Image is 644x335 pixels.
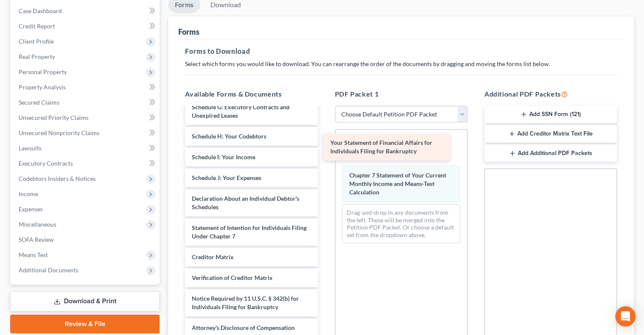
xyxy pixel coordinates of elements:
a: Unsecured Priority Claims [12,110,160,125]
span: Verification of Creditor Matrix [192,274,273,281]
span: Notice Required by 11 U.S.C. § 342(b) for Individuals Filing for Bankruptcy [192,295,299,310]
div: Drag-and-drop in any documents from the left. These will be merged into the Petition PDF Packet. ... [342,204,460,243]
a: Executory Contracts [12,156,160,171]
span: Personal Property [19,68,67,75]
span: Additional Documents [19,266,78,274]
div: Open Intercom Messenger [615,306,636,327]
a: Property Analysis [12,80,160,95]
span: Schedule G: Executory Contracts and Unexpired Leases [192,103,290,119]
span: Means Test [19,251,48,258]
span: Schedule H: Your Codebtors [192,133,266,140]
span: Property Analysis [19,83,66,91]
span: Chapter 7 Statement of Your Current Monthly Income and Means-Test Calculation [349,172,446,196]
span: Case Dashboard [19,7,62,14]
a: Download & Print [10,291,160,311]
span: Codebtors Insiders & Notices [19,175,96,182]
div: Forms [178,27,199,37]
span: Creditor Matrix [192,253,234,260]
a: Case Dashboard [12,3,160,19]
span: Income [19,190,38,197]
h5: Additional PDF Packets [484,89,617,99]
a: SOFA Review [12,232,160,247]
span: Client Profile [19,38,54,45]
h5: Forms to Download [185,46,617,56]
p: Select which forms you would like to download. You can rearrange the order of the documents by dr... [185,60,617,68]
a: Unsecured Nonpriority Claims [12,125,160,141]
button: Add Additional PDF Packets [484,144,617,162]
button: Add SSN Form (121) [484,106,617,124]
span: Attorney's Disclosure of Compensation [192,324,295,331]
span: Statement of Intention for Individuals Filing Under Chapter 7 [192,224,307,240]
span: Declaration About an Individual Debtor's Schedules [192,195,299,210]
a: Credit Report [12,19,160,34]
span: Unsecured Priority Claims [19,114,88,121]
a: Lawsuits [12,141,160,156]
span: Your Statement of Financial Affairs for Individuals Filing for Bankruptcy [330,139,432,155]
span: Miscellaneous [19,221,56,228]
span: SOFA Review [19,236,54,243]
span: Lawsuits [19,144,41,152]
span: Real Property [19,53,55,60]
span: Credit Report [19,22,55,30]
span: Schedule J: Your Expenses [192,174,261,181]
h5: PDF Packet 1 [335,89,467,99]
span: Schedule I: Your Income [192,153,255,161]
span: Expenses [19,205,43,213]
a: Secured Claims [12,95,160,110]
a: Review & File [10,315,160,333]
span: Unsecured Nonpriority Claims [19,129,100,136]
span: Executory Contracts [19,160,73,167]
button: Add Creditor Matrix Text File [484,125,617,143]
h5: Available Forms & Documents [185,89,318,99]
span: Secured Claims [19,99,59,106]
